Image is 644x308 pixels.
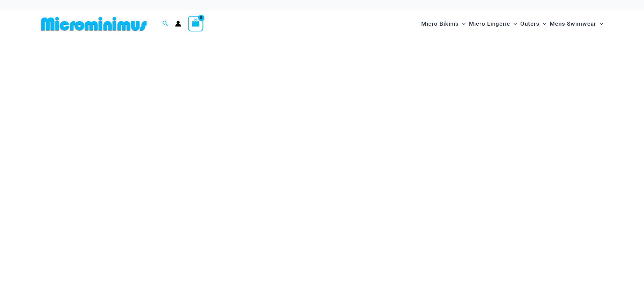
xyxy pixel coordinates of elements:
a: Mens SwimwearMenu ToggleMenu Toggle [548,14,605,34]
span: Menu Toggle [540,15,546,32]
span: Mens Swimwear [550,15,596,32]
a: OutersMenu ToggleMenu Toggle [519,14,548,34]
a: Micro LingerieMenu ToggleMenu Toggle [467,14,519,34]
a: Search icon link [162,20,168,28]
nav: Site Navigation [419,13,606,35]
span: Outers [520,15,540,32]
span: Micro Bikinis [421,15,459,32]
span: Menu Toggle [510,15,517,32]
a: Micro BikinisMenu ToggleMenu Toggle [420,14,467,34]
span: Micro Lingerie [469,15,510,32]
a: Account icon link [175,21,181,27]
span: Menu Toggle [596,15,603,32]
img: MM SHOP LOGO FLAT [38,16,149,31]
a: View Shopping Cart, empty [188,16,204,31]
span: Menu Toggle [459,15,466,32]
